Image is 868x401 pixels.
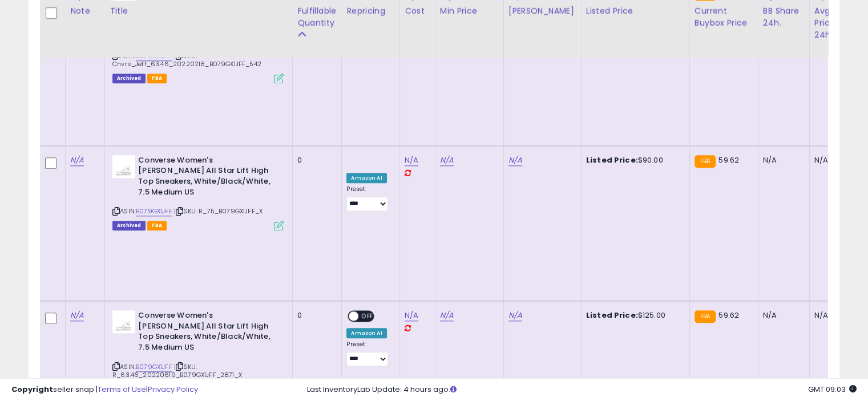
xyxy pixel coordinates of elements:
div: N/A [814,155,852,165]
div: N/A [814,310,852,321]
div: N/A [763,310,801,321]
div: Avg Win Price 24h. [814,5,856,41]
span: 59.62 [718,155,739,165]
div: BB Share 24h. [763,5,805,29]
strong: Copyright [11,384,53,395]
div: seller snap | | [11,384,198,395]
b: Listed Price: [586,310,638,321]
a: B079GX1JFF [136,206,172,216]
span: Listings that have been deleted from Seller Central [112,74,146,83]
div: $90.00 [586,155,681,165]
a: N/A [508,310,522,321]
a: N/A [440,155,454,166]
a: B079GX1JFF [136,362,172,372]
b: Listed Price: [586,155,638,165]
div: Listed Price [586,5,685,17]
div: Fulfillable Quantity [297,5,337,29]
div: Note [70,5,100,17]
span: OFF [358,311,377,321]
div: Current Buybox Price [695,5,753,29]
div: Amazon AI [346,173,386,183]
small: FBA [695,155,716,168]
div: N/A [763,155,801,165]
div: Amazon AI [346,328,386,338]
div: $125.00 [586,310,681,321]
span: | SKU: R_75_B079GX1JFF_X [174,206,263,216]
b: Converse Women's [PERSON_NAME] All Star Lift High Top Sneakers, White/Black/White, 7.5 Medium US [138,310,277,355]
div: Preset: [346,341,391,366]
a: N/A [405,310,418,321]
div: [PERSON_NAME] [508,5,576,17]
b: Converse Women's [PERSON_NAME] All Star Lift High Top Sneakers, White/Black/White, 7.5 Medium US [138,155,277,200]
div: Min Price [440,5,499,17]
div: Preset: [346,185,391,211]
span: 2025-08-18 09:03 GMT [808,384,857,395]
a: Privacy Policy [148,384,198,395]
a: N/A [440,310,454,321]
div: Cost [405,5,430,17]
span: 59.62 [718,310,739,321]
img: 21o1wUW9WwL._SL40_.jpg [112,155,135,178]
div: Repricing [346,5,395,17]
a: N/A [70,155,84,166]
a: N/A [508,155,522,166]
div: ASIN: [112,155,284,229]
span: FBA [147,74,167,83]
div: Title [110,5,288,17]
span: | SKU: Cnvrs_Jeff_63.46_20220218_B079GX1JFF_542 [112,51,261,68]
span: | SKU: R_63.46_20220619_B079GX1JFF_2871_X [112,362,242,379]
span: Listings that have been deleted from Seller Central [112,221,146,230]
span: FBA [147,221,167,230]
div: 0 [297,310,333,321]
div: Last InventoryLab Update: 4 hours ago. [307,384,857,395]
img: 21o1wUW9WwL._SL40_.jpg [112,310,135,333]
a: N/A [405,155,418,166]
a: N/A [70,310,84,321]
small: FBA [695,310,716,323]
div: 0 [297,155,333,165]
a: Terms of Use [98,384,146,395]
